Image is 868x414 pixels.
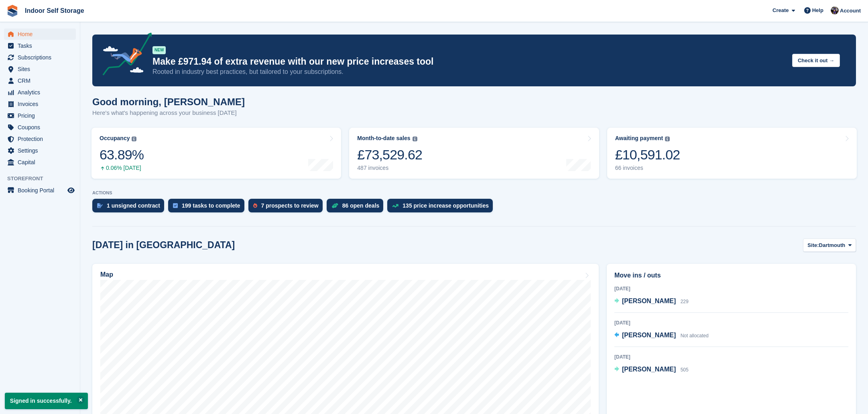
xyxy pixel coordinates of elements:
[92,199,168,216] a: 1 unsigned contract
[357,165,422,171] div: 487 invoices
[92,190,856,196] p: ACTIONS
[413,137,417,141] img: icon-info-grey-7440780725fd019a000dd9b08b2336e03edf1995a4989e88bcd33f0948082b44.svg
[66,186,76,195] a: Preview store
[18,40,66,51] span: Tasks
[18,122,66,133] span: Coupons
[807,241,819,249] span: Site:
[4,133,76,145] a: menu
[4,110,76,121] a: menu
[4,87,76,98] a: menu
[18,75,66,86] span: CRM
[402,202,489,209] div: 135 price increase opportunities
[6,5,18,17] img: stora-icon-8386f47178a22dfd0bd8f6a31ec36ba5ce8667c1dd55bd0f319d3a0aa187defe.svg
[831,6,839,14] img: Sandra Pomeroy
[182,202,240,209] div: 199 tasks to complete
[681,299,689,304] span: 229
[331,203,338,208] img: deal-1b604bf984904fb50ccaf53a9ad4b4a5d6e5aea283cecdc64d6e3604feb123c2.svg
[614,296,689,307] a: [PERSON_NAME] 229
[4,145,76,156] a: menu
[92,108,245,118] p: Here's what's happening across your business [DATE]
[342,202,380,209] div: 86 open deals
[152,56,786,67] p: Make £971.94 of extra revenue with our new price increases tool
[4,185,76,196] a: menu
[614,319,848,326] div: [DATE]
[772,6,789,14] span: Create
[152,67,786,76] p: Rooted in industry best practices, but tailored to your subscriptions.
[18,133,66,145] span: Protection
[18,87,66,98] span: Analytics
[152,46,166,54] div: NEW
[100,135,130,142] div: Occupancy
[614,365,689,375] a: [PERSON_NAME] 505
[614,285,848,292] div: [DATE]
[248,199,327,216] a: 7 prospects to review
[18,29,66,40] span: Home
[22,4,87,17] a: Indoor Self Storage
[357,135,410,142] div: Month-to-date sales
[96,33,152,78] img: price-adjustments-announcement-icon-8257ccfd72463d97f412b2fc003d46551f7dbcb40ab6d574587a9cd5c0d94...
[168,199,248,216] a: 199 tasks to complete
[357,147,422,163] div: £73,529.62
[132,137,136,141] img: icon-info-grey-7440780725fd019a000dd9b08b2336e03edf1995a4989e88bcd33f0948082b44.svg
[840,7,861,15] span: Account
[100,271,113,278] h2: Map
[819,241,846,249] span: Dartmouth
[253,203,257,208] img: prospect-51fa495bee0391a8d652442698ab0144808aea92771e9ea1ae160a38d050c398.svg
[615,135,663,142] div: Awaiting payment
[614,330,709,341] a: [PERSON_NAME] Not allocated
[18,145,66,156] span: Settings
[803,239,856,252] button: Site: Dartmouth
[622,298,676,304] span: [PERSON_NAME]
[622,366,676,373] span: [PERSON_NAME]
[681,333,709,339] span: Not allocated
[18,63,66,75] span: Sites
[4,122,76,133] a: menu
[5,393,88,409] p: Signed in successfully.
[681,367,689,373] span: 505
[92,240,235,251] h2: [DATE] in [GEOGRAPHIC_DATA]
[387,199,497,216] a: 135 price increase opportunities
[4,157,76,168] a: menu
[18,185,66,196] span: Booking Portal
[792,54,840,67] button: Check it out →
[392,204,398,208] img: price_increase_opportunities-93ffe204e8149a01c8c9dc8f82e8f89637d9d84a8eef4429ea346261dce0b2c0.svg
[4,40,76,51] a: menu
[173,203,178,208] img: task-75834270c22a3079a89374b754ae025e5fb1db73e45f91037f5363f120a921f8.svg
[4,75,76,86] a: menu
[261,202,319,209] div: 7 prospects to review
[100,165,144,171] div: 0.06% [DATE]
[100,147,144,163] div: 63.89%
[18,157,66,168] span: Capital
[18,52,66,63] span: Subscriptions
[615,165,680,171] div: 66 invoices
[97,203,103,208] img: contract_signature_icon-13c848040528278c33f63329250d36e43548de30e8caae1d1a13099fd9432cc5.svg
[665,137,670,141] img: icon-info-grey-7440780725fd019a000dd9b08b2336e03edf1995a4989e88bcd33f0948082b44.svg
[4,63,76,75] a: menu
[614,353,848,361] div: [DATE]
[614,271,848,280] h2: Move ins / outs
[18,98,66,110] span: Invoices
[91,128,341,179] a: Occupancy 63.89% 0.06% [DATE]
[327,199,388,216] a: 86 open deals
[4,52,76,63] a: menu
[92,96,245,107] h1: Good morning, [PERSON_NAME]
[18,110,66,121] span: Pricing
[107,202,160,209] div: 1 unsigned contract
[812,6,823,14] span: Help
[622,332,676,339] span: [PERSON_NAME]
[349,128,599,179] a: Month-to-date sales £73,529.62 487 invoices
[4,29,76,40] a: menu
[615,147,680,163] div: £10,591.02
[7,175,80,183] span: Storefront
[607,128,857,179] a: Awaiting payment £10,591.02 66 invoices
[4,98,76,110] a: menu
